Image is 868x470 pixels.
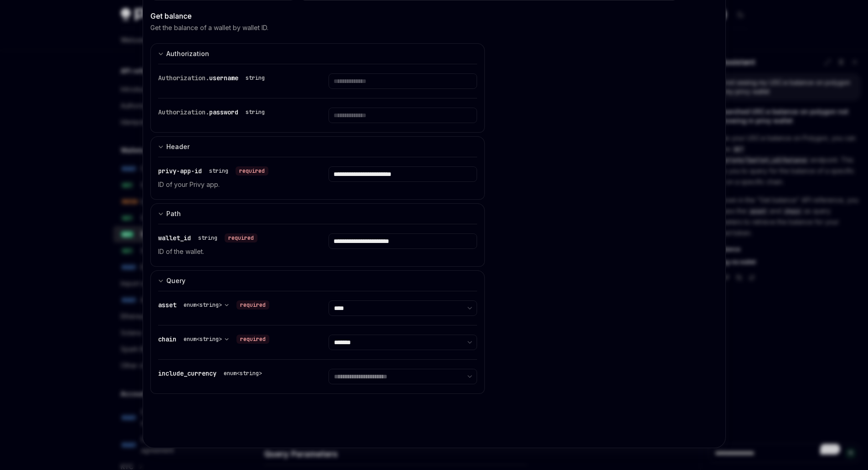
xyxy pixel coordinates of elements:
div: required [236,335,269,344]
button: expand input section [150,136,485,157]
span: password [209,108,238,116]
div: asset [158,300,269,310]
button: expand input section [150,43,485,64]
div: Path [166,208,181,219]
span: Authorization. [158,74,209,82]
div: include_currency [158,369,266,378]
p: Get the balance of a wallet by wallet ID. [150,23,268,32]
div: enum<string> [224,370,262,377]
span: chain [158,335,176,343]
div: Authorization.password [158,108,268,117]
button: expand input section [150,203,485,224]
div: Authorization.username [158,73,268,83]
div: required [225,233,257,243]
div: string [198,234,217,242]
div: required [236,166,268,176]
div: chain [158,335,269,344]
div: string [246,108,265,116]
div: required [236,300,269,310]
p: ID of the wallet. [158,246,307,257]
button: expand input section [150,270,485,291]
span: wallet_id [158,234,191,242]
span: Authorization. [158,108,209,116]
span: asset [158,301,176,309]
div: Query [166,275,185,286]
div: wallet_id [158,233,257,243]
div: privy-app-id [158,166,268,176]
div: Get balance [150,10,485,21]
span: include_currency [158,369,216,377]
div: Authorization [166,48,209,59]
div: string [209,167,228,175]
span: privy-app-id [158,167,202,175]
span: username [209,74,238,82]
div: Header [166,141,190,152]
div: string [246,74,265,82]
p: ID of your Privy app. [158,179,307,190]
